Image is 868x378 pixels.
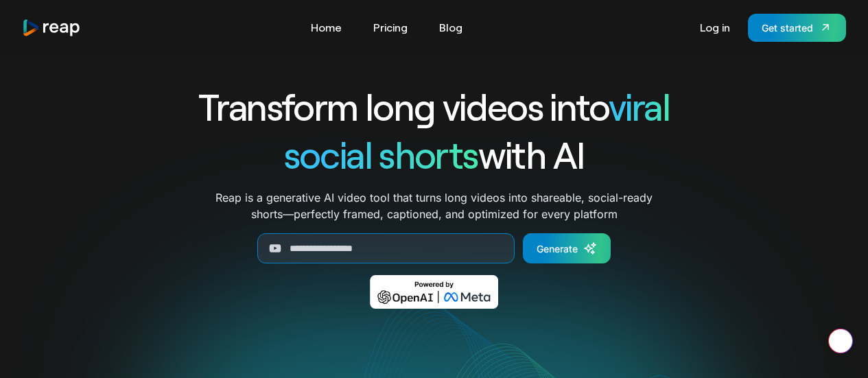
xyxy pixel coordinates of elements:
[537,241,578,256] div: Generate
[366,16,414,38] a: Pricing
[748,14,846,42] a: Get started
[304,16,349,38] a: Home
[609,84,670,128] span: viral
[284,132,478,176] span: social shorts
[215,189,653,222] p: Reap is a generative AI video tool that turns long videos into shareable, social-ready shorts—per...
[22,19,81,37] a: home
[149,82,720,130] h1: Transform long videos into
[370,275,498,309] img: Powered by OpenAI & Meta
[432,16,469,38] a: Blog
[762,21,813,35] div: Get started
[523,233,611,263] a: Generate
[22,19,81,37] img: reap logo
[149,233,720,263] form: Generate Form
[149,130,720,178] h1: with AI
[693,16,737,38] a: Log in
